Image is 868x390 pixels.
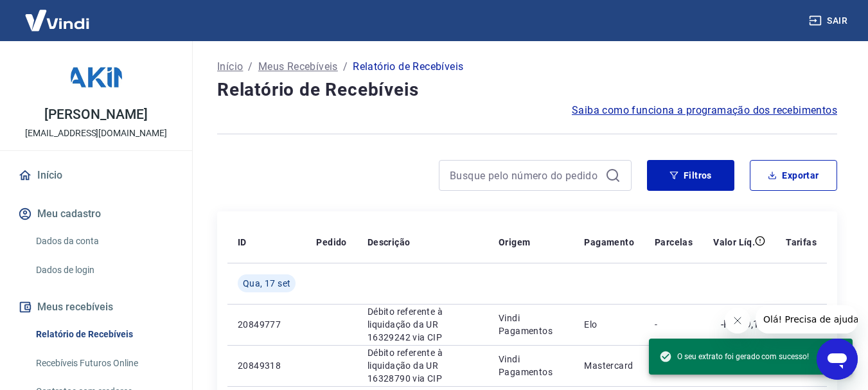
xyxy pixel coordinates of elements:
[343,59,348,75] p: /
[368,305,478,344] p: Débito referente à liquidação da UR 16329242 via CIP
[238,236,247,249] p: ID
[31,228,177,254] a: Dados da conta
[31,257,177,283] a: Dados de login
[756,305,858,333] iframe: Mensagem da empresa
[655,236,693,249] p: Parcelas
[499,353,563,378] p: Vindi Pagamentos
[368,346,478,385] p: Débito referente à liquidação da UR 16328790 via CIP
[248,59,252,75] p: /
[721,317,766,332] p: -R$ 29,19
[499,236,530,249] p: Origem
[8,9,108,19] span: Olá! Precisa de ajuda?
[44,108,147,121] p: [PERSON_NAME]
[786,236,817,249] p: Tarifas
[450,166,600,185] input: Busque pelo número do pedido
[572,103,837,118] a: Saiba como funciona a programação dos recebimentos
[647,160,734,191] button: Filtros
[243,277,290,290] span: Qua, 17 set
[258,59,338,75] a: Meus Recebíveis
[659,350,809,363] span: O seu extrato foi gerado com sucesso!
[25,127,167,140] p: [EMAIL_ADDRESS][DOMAIN_NAME]
[31,350,177,377] a: Recebíveis Futuros Online
[15,200,177,228] button: Meu cadastro
[15,293,177,321] button: Meus recebíveis
[71,51,122,103] img: 19d2d358-e12a-4a66-894f-2c5ed7460c1c.jpeg
[15,1,99,40] img: Vindi
[238,318,296,331] p: 20849777
[15,161,177,190] a: Início
[725,308,750,333] iframe: Fechar mensagem
[584,359,634,372] p: Mastercard
[217,59,243,75] a: Início
[316,236,346,249] p: Pedido
[817,339,858,380] iframe: Botão para abrir a janela de mensagens
[584,318,634,331] p: Elo
[31,321,177,348] a: Relatório de Recebíveis
[713,236,755,249] p: Valor Líq.
[499,312,563,337] p: Vindi Pagamentos
[584,236,634,249] p: Pagamento
[368,236,411,249] p: Descrição
[353,59,463,75] p: Relatório de Recebíveis
[238,359,296,372] p: 20849318
[750,160,837,191] button: Exportar
[655,318,693,331] p: -
[806,9,853,33] button: Sair
[217,77,837,103] h4: Relatório de Recebíveis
